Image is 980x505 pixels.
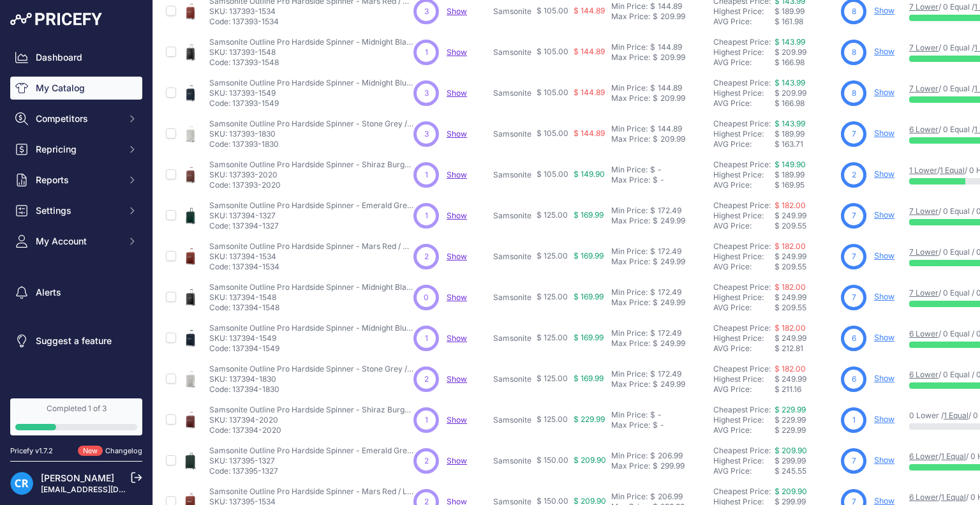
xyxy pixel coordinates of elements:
span: 3 [424,128,429,140]
div: Max Price: [611,52,650,63]
span: $ 105.00 [537,169,568,179]
p: SKU: 137393-1548 [209,47,413,57]
span: 1 [425,414,428,426]
span: My Account [36,235,119,248]
div: AVG Price: [713,17,775,27]
div: Max Price: [611,216,650,226]
span: 2 [852,169,856,181]
a: Dashboard [10,46,142,69]
a: Show [447,6,467,16]
span: $ 249.99 [775,211,806,220]
p: Samsonite [493,129,531,139]
div: 144.89 [655,42,682,52]
div: - [655,410,662,420]
a: Cheapest Price: [713,78,771,87]
div: Min Price: [611,1,648,11]
div: $ [653,338,658,349]
p: Code: 137394-1534 [209,262,413,272]
span: $ 249.99 [775,374,806,384]
p: Samsonite Outline Pro Hardside Spinner - Midnight Blue / Carry-On [209,78,413,88]
div: Min Price: [611,410,648,420]
p: SKU: 137393-2020 [209,170,413,180]
div: $ [650,369,655,379]
div: $ 209.55 [775,221,836,231]
div: $ [650,410,655,420]
p: Samsonite [493,333,531,343]
a: $ 182.00 [775,364,806,373]
div: 249.99 [658,379,685,389]
div: $ [650,1,655,11]
span: Reports [36,174,119,186]
div: AVG Price: [713,303,775,313]
p: Code: 137393-2020 [209,180,413,190]
a: Show [447,47,467,57]
div: - [655,165,662,175]
div: Max Price: [611,175,650,185]
p: Samsonite [493,252,531,262]
div: $ [650,165,655,175]
button: Competitors [10,107,142,130]
a: Cheapest Price: [713,364,771,373]
a: Show [447,456,467,465]
p: SKU: 137393-1534 [209,6,413,17]
a: Cheapest Price: [713,282,771,292]
span: $ 144.89 [574,128,605,138]
span: $ 105.00 [537,47,568,56]
div: AVG Price: [713,180,775,190]
a: Cheapest Price: [713,37,771,47]
div: Max Price: [611,379,650,389]
a: Show [447,170,467,179]
div: Highest Price: [713,292,775,303]
p: Samsonite [493,170,531,180]
a: Completed 1 of 3 [10,398,142,435]
a: Show [874,47,895,56]
a: Show [874,373,895,383]
div: AVG Price: [713,221,775,231]
a: Show [447,292,467,302]
p: SKU: 137394-1548 [209,292,413,303]
a: Show [447,129,467,139]
div: $ [653,93,658,103]
span: $ 189.99 [775,129,805,139]
div: $ [653,11,658,22]
a: 6 Lower [909,124,939,134]
div: Max Price: [611,134,650,144]
p: SKU: 137394-1830 [209,374,413,384]
div: 209.99 [658,52,685,63]
p: Samsonite [493,88,531,98]
a: $ 149.90 [775,160,806,169]
div: Min Price: [611,165,648,175]
a: Show [874,414,895,424]
span: Show [447,333,467,343]
a: Show [447,88,467,98]
a: Show [447,211,467,220]
span: 7 [852,251,856,262]
a: Show [447,415,467,425]
div: Max Price: [611,11,650,22]
a: $ 182.00 [775,200,806,210]
div: $ 163.71 [775,139,836,149]
button: My Account [10,230,142,253]
div: 249.99 [658,257,685,267]
div: Max Price: [611,298,650,308]
a: 7 Lower [909,2,939,11]
p: Code: 137394-1327 [209,221,413,231]
div: $ [653,298,658,308]
div: AVG Price: [713,384,775,395]
div: $ [650,206,655,216]
span: 6 [852,333,856,344]
div: 249.99 [658,338,685,349]
a: Cheapest Price: [713,241,771,251]
span: Repricing [36,143,119,156]
div: - [658,175,664,185]
p: SKU: 137394-1534 [209,252,413,262]
div: Highest Price: [713,129,775,139]
a: 7 Lower [909,247,939,257]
